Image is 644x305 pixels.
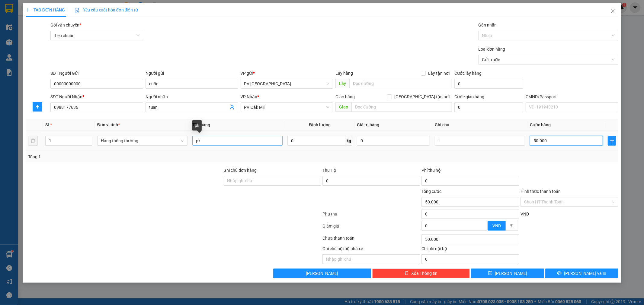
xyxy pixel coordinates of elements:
[6,42,12,51] span: Nơi gửi:
[454,71,482,76] label: Cước lấy hàng
[241,94,258,99] span: VP Nhận
[564,270,606,277] span: [PERSON_NAME] và In
[244,79,330,88] span: PV Tân Bình
[46,42,56,51] span: Nơi nhận:
[432,119,527,131] th: Ghi chú
[510,223,513,228] span: %
[50,70,143,77] div: SĐT Người Gửi
[426,70,452,77] span: Lấy tận nơi
[54,31,139,40] span: Tiêu chuẩn
[273,269,371,278] button: [PERSON_NAME]
[26,8,65,12] span: TẠO ĐƠN HÀNG
[435,136,525,146] input: Ghi Chú
[357,122,379,127] span: Giá trị hàng
[61,23,85,27] span: TB10250281
[521,189,561,194] label: Hình thức thanh toán
[50,93,143,100] div: SĐT Người Nhận
[335,102,351,112] span: Giao
[75,8,138,12] span: Yêu cầu xuất hóa đơn điện tử
[335,79,349,88] span: Lấy
[33,104,42,109] span: plus
[610,9,615,14] span: close
[322,211,421,221] div: Phụ thu
[521,212,529,216] span: VND
[421,245,519,254] div: Chi phí nội bộ
[488,271,492,276] span: save
[97,122,120,127] span: Đơn vị tính
[604,3,621,20] button: Close
[45,122,50,127] span: SL
[349,79,452,88] input: Dọc đường
[33,102,42,112] button: plus
[28,136,38,146] button: delete
[322,168,336,173] span: Thu Hộ
[351,102,452,112] input: Dọc đường
[6,14,14,29] img: logo
[478,23,497,27] label: Gán nhãn
[495,270,527,277] span: [PERSON_NAME]
[421,167,519,176] div: Phí thu hộ
[454,94,484,99] label: Cước giao hàng
[21,36,70,41] strong: BIÊN NHẬN GỬI HÀNG HOÁ
[454,79,523,89] input: Cước lấy hàng
[454,102,523,112] input: Cước giao hàng
[335,71,353,76] span: Lấy hàng
[335,94,355,99] span: Giao hàng
[75,8,79,13] img: icon
[392,93,452,100] span: [GEOGRAPHIC_DATA] tận nơi
[608,136,616,146] button: plus
[224,176,322,186] input: Ghi chú đơn hàng
[50,23,81,27] span: Gói vận chuyển
[241,70,333,77] div: VP gửi
[230,105,235,110] span: user-add
[526,93,618,100] div: CMND/Passport
[357,136,430,146] input: 0
[411,270,437,277] span: Xóa Thông tin
[28,153,248,160] div: Tổng: 1
[557,271,562,276] span: printer
[61,42,74,46] span: PV Cư Jút
[492,223,501,228] span: VND
[322,223,421,233] div: Giảm giá
[146,93,238,100] div: Người nhận
[405,271,409,276] span: delete
[309,122,331,127] span: Định lượng
[421,189,441,194] span: Tổng cước
[471,269,544,278] button: save[PERSON_NAME]
[244,103,330,112] span: PV Đắk Mil
[192,120,202,130] div: pk
[26,8,30,12] span: plus
[322,235,421,245] div: Chưa thanh toán
[224,168,257,173] label: Ghi chú đơn hàng
[545,269,618,278] button: printer[PERSON_NAME] và In
[608,138,616,143] span: plus
[530,122,551,127] span: Cước hàng
[482,55,615,64] span: Gửi trước
[306,270,338,277] span: [PERSON_NAME]
[478,47,505,52] label: Loại đơn hàng
[322,254,420,264] input: Nhập ghi chú
[146,70,238,77] div: Người gửi
[57,27,85,32] span: 13:33:42 [DATE]
[322,245,420,254] div: Ghi chú nội bộ nhà xe
[346,136,352,146] span: kg
[192,136,283,146] input: VD: Bàn, Ghế
[16,10,49,32] strong: CÔNG TY TNHH [GEOGRAPHIC_DATA] 214 QL13 - P.26 - Q.BÌNH THẠNH - TP HCM 1900888606
[372,269,470,278] button: deleteXóa Thông tin
[101,136,184,145] span: Hàng thông thường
